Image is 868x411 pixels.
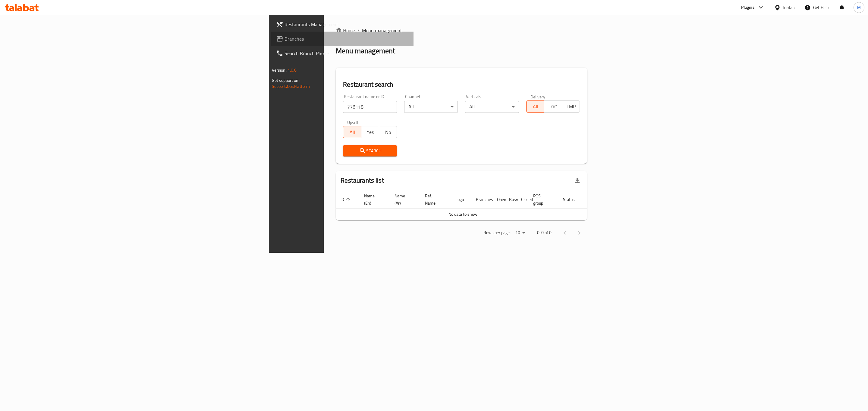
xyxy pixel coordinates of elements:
[857,4,861,11] span: M
[529,102,542,111] span: All
[336,190,611,220] table: enhanced table
[537,229,552,236] p: 0-0 of 0
[271,32,414,46] a: Branches
[272,66,287,74] span: Version:
[404,101,458,113] div: All
[285,50,409,57] span: Search Branch Phone
[783,4,795,11] div: Jordan
[379,126,397,138] button: No
[361,126,379,138] button: Yes
[395,192,413,207] span: Name (Ar)
[285,35,409,42] span: Branches
[343,126,361,138] button: All
[272,82,310,90] a: Support.OpsPlatform
[530,94,546,99] label: Delivery
[483,229,511,236] p: Rows per page:
[364,128,377,137] span: Yes
[364,192,382,207] span: Name (En)
[346,128,359,137] span: All
[504,190,516,209] th: Busy
[285,21,409,28] span: Restaurants Management
[451,190,471,209] th: Logo
[544,100,562,113] button: TGO
[382,128,395,137] span: No
[341,176,384,185] h2: Restaurants list
[348,147,392,155] span: Search
[526,100,544,113] button: All
[741,4,754,11] div: Plugins
[336,27,587,34] nav: breadcrumb
[516,190,528,209] th: Closed
[547,102,560,111] span: TGO
[343,101,397,113] input: Search for restaurant name or ID..
[272,76,300,84] span: Get support on:
[513,228,527,237] div: Rows per page:
[288,66,297,74] span: 1.0.0
[271,17,414,32] a: Restaurants Management
[563,196,583,203] span: Status
[492,190,504,209] th: Open
[562,100,580,113] button: TMP
[565,102,577,111] span: TMP
[343,80,580,89] h2: Restaurant search
[448,210,477,218] span: No data to show
[570,173,585,188] div: Export file
[347,120,358,124] label: Upsell
[341,196,352,203] span: ID
[271,46,414,60] a: Search Branch Phone
[343,145,397,156] button: Search
[471,190,492,209] th: Branches
[465,101,519,113] div: All
[533,192,551,207] span: POS group
[425,192,443,207] span: Ref. Name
